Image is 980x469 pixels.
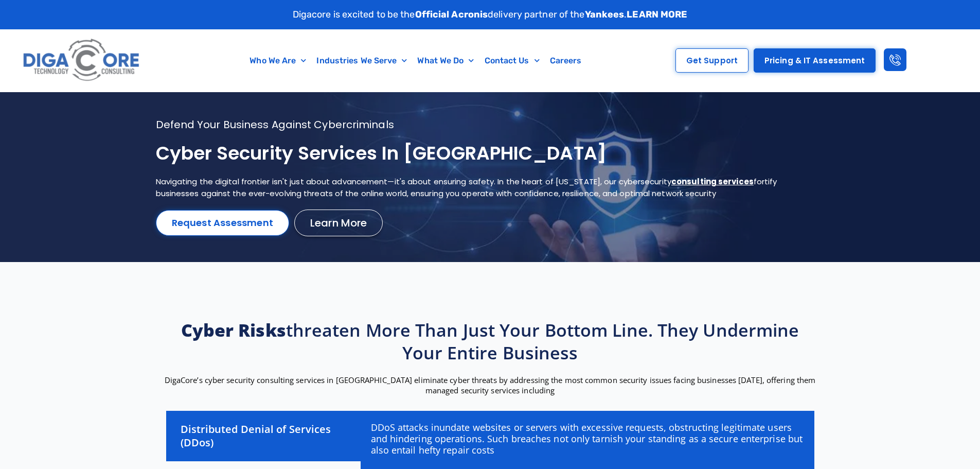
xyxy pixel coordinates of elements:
[181,318,286,342] strong: Cyber risks
[585,9,625,20] strong: Yankees
[311,49,412,73] a: Industries We Serve
[161,375,819,395] p: DigaCore’s cyber security consulting services in [GEOGRAPHIC_DATA] eliminate cyber threats by add...
[671,176,754,187] a: consulting services
[20,34,144,86] img: Digacore logo 1
[156,142,799,166] h1: Cyber Security services in [GEOGRAPHIC_DATA]
[415,9,488,20] strong: Official Acronis
[764,57,865,64] span: Pricing & IT Assessment
[627,9,687,20] a: LEARN MORE
[686,57,738,64] span: Get Support
[412,49,479,73] a: What We Do
[156,176,799,199] p: Navigating the digital frontier isn't just about advancement—it's about ensuring safety. In the h...
[156,210,290,236] a: Request Assessment
[310,218,367,228] span: Learn More
[294,210,383,236] a: Learn More
[244,49,311,73] a: Who We Are
[293,8,688,22] p: Digacore is excited to be the delivery partner of the .
[161,319,819,364] h2: threaten more than just your bottom line. They undermine your entire business
[371,422,804,456] p: DDoS attacks inundate websites or servers with excessive requests, obstructing legitimate users a...
[156,118,799,131] h2: Defend your business against cybercriminals
[545,49,587,73] a: Careers
[193,49,639,73] nav: Menu
[754,48,876,73] a: Pricing & IT Assessment
[479,49,545,73] a: Contact Us
[675,48,749,73] a: Get Support
[166,411,361,461] div: Distributed Denial of Services (DDos)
